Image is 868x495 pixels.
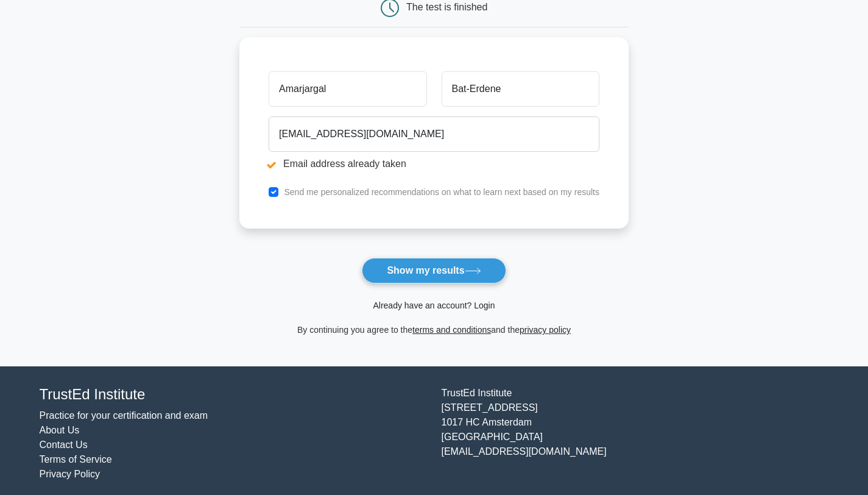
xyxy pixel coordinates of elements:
[40,440,88,450] a: Contact Us
[434,386,836,482] div: TrustEd Institute [STREET_ADDRESS] 1017 HC Amsterdam [GEOGRAPHIC_DATA] [EMAIL_ADDRESS][DOMAIN_NAME]
[373,301,495,310] a: Already have an account? Login
[40,386,427,404] h4: TrustEd Institute
[284,187,599,197] label: Send me personalized recommendations on what to learn next based on my results
[40,425,80,435] a: About Us
[269,71,426,107] input: First name
[269,116,599,152] input: Email
[40,469,101,479] a: Privacy Policy
[412,325,491,335] a: terms and conditions
[442,71,599,107] input: Last name
[40,410,208,421] a: Practice for your certification and exam
[269,157,599,171] li: Email address already taken
[232,322,636,337] div: By continuing you agree to the and the
[362,258,506,283] button: Show my results
[40,454,112,465] a: Terms of Service
[406,2,487,12] div: The test is finished
[520,325,571,335] a: privacy policy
